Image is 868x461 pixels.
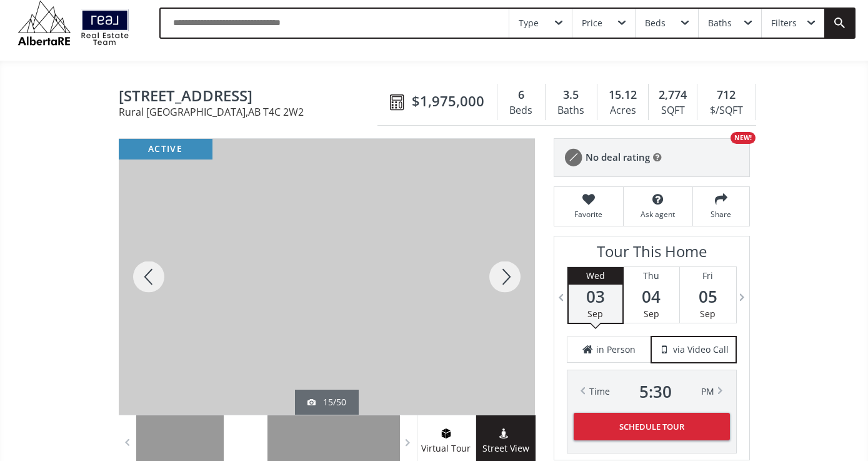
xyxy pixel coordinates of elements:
div: 270009 Horse Creek Road Rural Rocky View County, AB T4C 2W2 - Photo 15 of 50 [119,139,535,415]
span: 2,774 [659,87,687,103]
span: $1,975,000 [412,91,484,111]
button: Schedule Tour [574,413,730,440]
div: 15.12 [604,87,642,103]
div: Fri [680,267,736,285]
span: 270009 Horse Creek Road [119,88,384,107]
div: 712 [704,87,749,103]
div: Wed [569,267,622,285]
div: Time PM [589,383,714,400]
span: 03 [569,288,622,305]
img: rating icon [561,145,586,170]
div: SQFT [655,101,691,120]
div: Acres [604,101,642,120]
span: 5 : 30 [639,383,672,400]
div: active [119,139,212,160]
div: Thu [624,267,679,285]
div: NEW! [731,132,756,144]
span: Sep [700,308,716,320]
span: Rural [GEOGRAPHIC_DATA] , AB T4C 2W2 [119,107,384,117]
span: via Video Call [673,343,729,356]
span: 04 [624,288,679,305]
img: virtual tour icon [440,428,452,438]
span: Favorite [561,209,617,220]
div: $/SQFT [704,101,749,120]
span: in Person [596,343,636,356]
h3: Tour This Home [567,243,737,266]
div: Beds [645,19,666,28]
div: Baths [552,101,591,120]
div: 6 [504,87,539,103]
div: 15/50 [307,396,346,408]
span: Street View [476,442,536,456]
span: Sep [587,308,603,320]
div: Price [582,19,602,28]
span: Sep [644,308,659,320]
span: Share [699,209,743,220]
span: Virtual Tour [417,442,476,456]
div: Type [519,19,539,28]
div: Baths [708,19,732,28]
span: 05 [680,288,736,305]
div: Filters [771,19,797,28]
span: Ask agent [630,209,686,220]
div: 3.5 [552,87,591,103]
span: No deal rating [586,151,650,164]
div: Beds [504,101,539,120]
